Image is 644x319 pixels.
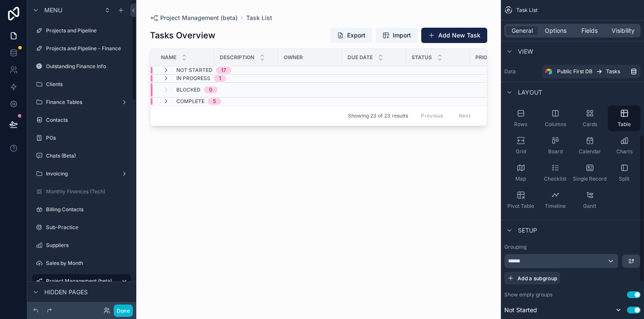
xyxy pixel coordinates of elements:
[46,170,118,177] label: Invoicing
[545,203,566,210] span: Timeline
[583,203,596,210] span: Gantt
[504,291,552,298] label: Show empty groups
[516,148,526,155] span: Grid
[32,185,131,198] a: Monthly Finances (Tech)
[608,106,641,131] button: Table
[376,28,418,43] button: Import
[616,148,632,155] span: Charts
[573,160,606,186] button: Single Record
[32,221,131,234] a: Sub-Practice
[32,60,131,73] a: Outstanding Finance Info
[176,75,210,82] span: In Progress
[573,106,606,131] button: Cards
[32,131,131,145] a: POs
[581,26,598,35] span: Fields
[46,224,129,231] label: Sub-Practice
[46,63,129,70] label: Outstanding Finance Info
[548,148,563,155] span: Board
[176,86,201,93] span: Blocked
[32,274,131,288] a: Project Management (beta)
[612,26,635,35] span: Visibility
[517,275,557,282] span: Add a subgroup
[618,121,631,128] span: Table
[608,133,641,158] button: Charts
[504,133,537,158] button: Grid
[348,112,408,119] span: Showing 23 of 23 results
[46,188,129,195] label: Monthly Finances (Tech)
[44,6,62,14] span: Menu
[514,121,527,128] span: Rows
[545,121,566,128] span: Columns
[539,160,572,186] button: Checklist
[46,152,129,159] label: Chats (Beta)
[32,203,131,216] a: Billing Contacts
[539,106,572,131] button: Columns
[504,160,537,186] button: Map
[619,175,630,182] span: Split
[284,54,303,61] span: Owner
[518,226,537,235] span: Setup
[518,47,533,56] span: View
[46,242,129,249] label: Suppliers
[573,175,607,182] span: Single Record
[573,133,606,158] button: Calendar
[421,28,487,43] button: Add New Task
[46,81,129,88] label: Clients
[583,121,597,128] span: Cards
[46,206,129,213] label: Billing Contacts
[32,113,131,127] a: Contacts
[475,54,499,61] span: Priority
[32,149,131,163] a: Chats (Beta)
[507,203,534,210] span: Pivot Table
[512,26,533,35] span: General
[504,244,526,250] label: Grouping
[411,54,432,61] span: Status
[32,24,131,37] a: Projects and Pipeline
[330,28,372,43] button: Export
[161,54,176,61] span: Name
[32,78,131,91] a: Clients
[32,95,131,109] a: Finance Tables
[516,7,538,14] span: Task List
[46,278,114,285] label: Project Management (beta)
[176,67,213,74] span: Not Started
[220,54,254,61] span: Description
[209,86,213,93] div: 0
[114,305,133,317] button: Done
[545,68,552,75] img: Airtable Logo
[393,31,411,40] span: Import
[545,26,566,35] span: Options
[44,288,88,296] span: Hidden pages
[176,98,204,105] span: Complete
[608,160,641,186] button: Split
[32,256,131,270] a: Sales by Month
[46,117,129,124] label: Contacts
[32,167,131,181] a: Invoicing
[573,187,606,213] button: Gantt
[46,135,129,141] label: POs
[150,29,216,41] h1: Tasks Overview
[213,98,216,105] div: 5
[46,27,129,34] label: Projects and Pipeline
[504,187,537,213] button: Pivot Table
[348,54,373,61] span: Due Date
[221,67,226,74] div: 17
[542,65,641,78] a: Public First DBTasks
[46,99,118,106] label: Finance Tables
[32,42,131,55] a: Projects and Pipeline - Finance
[32,239,131,252] a: Suppliers
[515,175,526,182] span: Map
[46,45,129,52] label: Projects and Pipeline - Finance
[557,68,592,75] span: Public First DB
[539,187,572,213] button: Timeline
[160,14,238,22] span: Project Management (beta)
[606,68,620,75] span: Tasks
[518,88,542,97] span: Layout
[219,75,221,82] div: 1
[579,148,601,155] span: Calendar
[246,14,272,22] a: Task List
[504,106,537,131] button: Rows
[46,260,129,267] label: Sales by Month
